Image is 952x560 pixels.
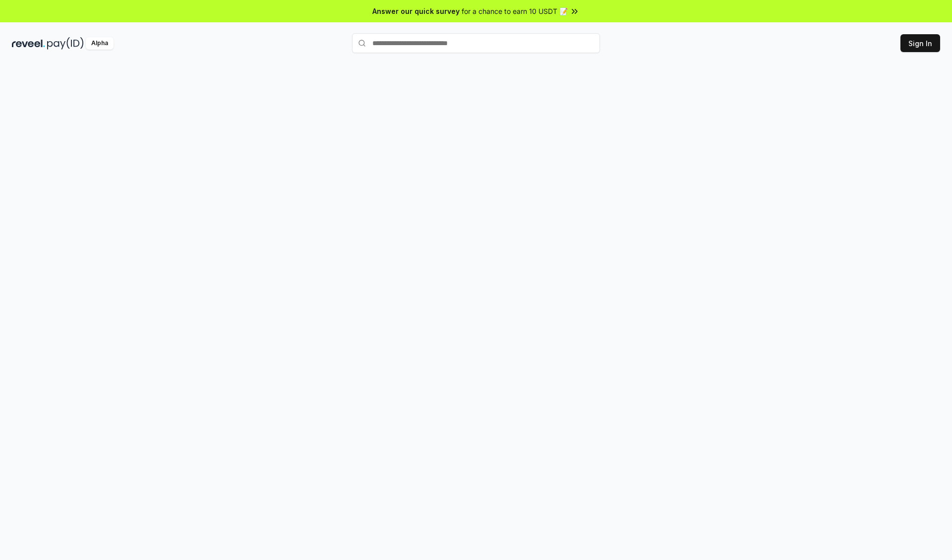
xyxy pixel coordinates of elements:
img: pay_id [47,37,84,50]
img: reveel_dark [12,37,45,50]
span: Answer our quick survey [372,6,460,16]
div: Alpha [86,37,114,50]
button: Sign In [900,34,940,52]
span: for a chance to earn 10 USDT 📝 [462,6,568,16]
